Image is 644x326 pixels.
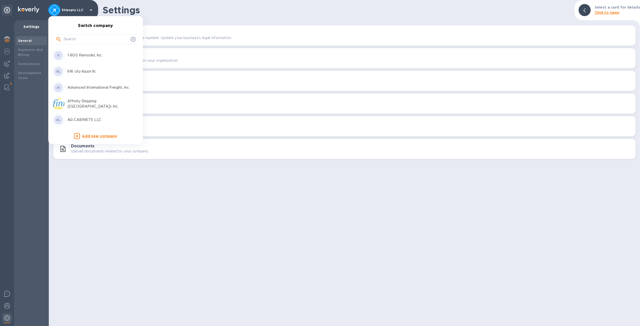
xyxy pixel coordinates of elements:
[67,53,131,58] p: 1-800 Remodel, Inc.
[56,70,61,73] b: 6L
[67,85,131,90] p: Advanced International Freight, Inc.
[67,69,131,74] p: 616 city liquor llc
[57,53,60,57] b: 1I
[67,99,131,109] p: Affinity Shipping ([GEOGRAPHIC_DATA]) Inc.
[64,36,129,43] input: Search
[56,118,61,122] b: AL
[57,86,60,89] b: AI
[82,134,117,139] p: Add new company
[67,117,131,122] p: AG CABINETS LLC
